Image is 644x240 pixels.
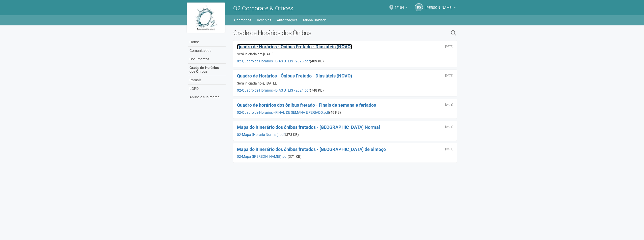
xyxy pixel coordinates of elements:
[237,110,329,114] a: 02-Quadro de Horários - FINAL DE SEMANA E FERIADO.pdf
[303,17,327,24] a: Minha Unidade
[237,154,288,158] a: 02-Mapa ([PERSON_NAME]).pdf
[237,88,453,93] div: (748 KB)
[234,17,251,24] a: Chamados
[445,103,453,106] div: Sexta-feira, 23 de outubro de 2020 às 16:55
[257,17,271,24] a: Reservas
[233,5,293,12] span: O2 Corporate & Offices
[188,38,226,47] a: Home
[188,64,226,76] a: Grade de Horários dos Ônibus
[237,133,285,137] a: 02-Mapa (Horário Normal).pdf
[237,52,453,56] div: Será iniciada em [DATE].
[188,47,226,55] a: Comunicados
[237,147,386,152] a: Mapa do itinerário dos ônibus fretados - [GEOGRAPHIC_DATA] de almoço
[188,93,226,101] a: Anuncie sua marca
[445,126,453,129] div: Sexta-feira, 23 de outubro de 2020 às 16:54
[277,17,298,24] a: Autorizações
[425,6,456,10] a: [PERSON_NAME]
[187,3,225,33] img: logo.jpg
[415,3,423,11] a: RG
[445,148,453,151] div: Sexta-feira, 23 de outubro de 2020 às 16:53
[445,45,453,48] div: Sexta-feira, 24 de janeiro de 2025 às 19:36
[188,76,226,85] a: Ramais
[237,59,453,63] div: (489 KB)
[237,110,453,115] div: (49 KB)
[237,102,376,108] a: Quadro de horários dos ônibus fretado - Finais de semana e feriados
[233,29,399,37] h2: Grade de Horários dos Ônibus
[237,125,380,130] a: Mapa do itinerário dos ônibus fretados - [GEOGRAPHIC_DATA] Normal
[237,88,310,92] a: 02-Quadro de Horários - DIAS ÚTEIS - 2024.pdf
[237,81,453,86] div: Será iniciada hoje, [DATE].
[188,85,226,93] a: LGPD
[394,1,404,10] span: 2/104
[237,154,453,159] div: (371 KB)
[237,73,352,78] a: Quadro de Horários - Ônibus Fretado - Dias úteis (NOVO)
[425,1,452,10] span: Rômulo Gonçalves Ramos
[237,132,453,137] div: (373 KB)
[237,59,310,63] a: 02-Quadro de Horários - DIAS ÚTEIS - 2025.pdf
[445,74,453,77] div: Segunda-feira, 13 de maio de 2024 às 11:08
[394,6,407,10] a: 2/104
[188,55,226,64] a: Documentos
[237,44,352,49] a: Quadro de Horários - Ônibus Fretado - Dias úteis (NOVO)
